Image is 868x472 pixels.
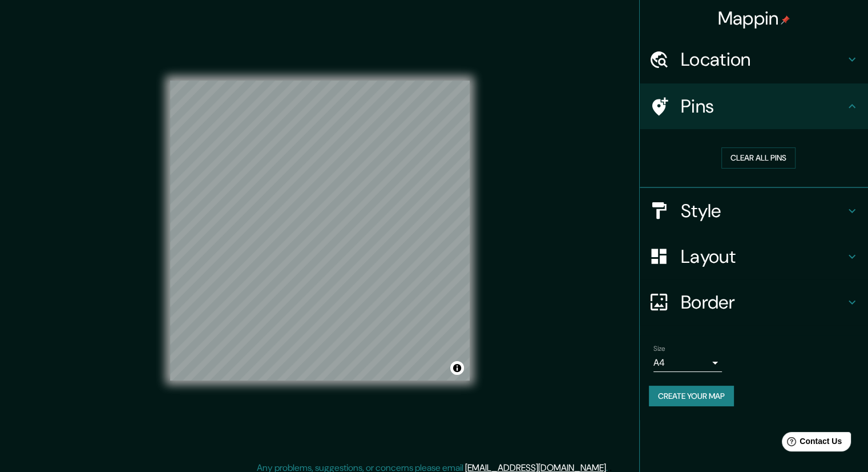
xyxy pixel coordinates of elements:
h4: Border [681,291,845,314]
div: A4 [653,354,722,372]
button: Toggle attribution [450,361,464,375]
h4: Layout [681,245,845,268]
h4: Pins [681,95,845,118]
button: Create your map [649,386,734,407]
div: Border [640,279,868,325]
div: Location [640,37,868,82]
h4: Location [681,48,845,71]
div: Layout [640,234,868,279]
button: Clear all pins [721,147,796,169]
label: Size [653,343,665,353]
div: Pins [640,83,868,129]
iframe: Help widget launcher [766,427,855,459]
img: pin-icon.png [781,15,790,25]
div: Style [640,188,868,234]
h4: Style [681,199,845,222]
canvas: Map [170,81,470,381]
h4: Mappin [718,7,790,30]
